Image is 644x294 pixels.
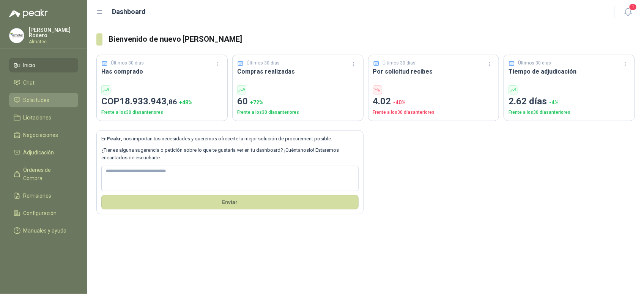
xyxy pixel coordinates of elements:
[24,209,57,217] span: Configuración
[101,135,359,143] p: En , nos importan tus necesidades y queremos ofrecerte la mejor solución de procurement posible.
[9,28,24,43] img: Company Logo
[120,96,177,107] span: 18.933.943
[509,67,630,76] h3: Tiempo de adjudicación
[101,195,359,209] button: Envíar
[549,99,559,105] span: -4 %
[101,109,223,116] p: Frente a los 30 días anteriores
[101,94,223,109] p: COP
[9,58,78,72] a: Inicio
[109,33,635,45] h3: Bienvenido de nuevo [PERSON_NAME]
[509,109,630,116] p: Frente a los 30 días anteriores
[24,79,35,87] span: Chat
[179,99,192,105] span: + 48 %
[9,128,78,142] a: Negociaciones
[394,99,406,105] span: -40 %
[629,3,637,11] span: 1
[107,136,121,141] b: Peakr
[167,97,177,106] span: ,86
[621,5,635,19] button: 1
[237,94,359,109] p: 60
[9,189,78,203] a: Remisiones
[9,206,78,220] a: Configuración
[24,166,71,182] span: Órdenes de Compra
[29,27,78,38] p: [PERSON_NAME] Rosero
[509,94,630,109] p: 2.62 días
[9,145,78,160] a: Adjudicación
[111,60,144,67] p: Últimos 30 días
[112,6,146,17] h1: Dashboard
[24,61,36,69] span: Inicio
[9,223,78,238] a: Manuales y ayuda
[9,163,78,186] a: Órdenes de Compra
[101,67,223,76] h3: Has comprado
[9,93,78,107] a: Solicitudes
[24,192,52,200] span: Remisiones
[24,113,52,122] span: Licitaciones
[24,96,50,104] span: Solicitudes
[24,226,67,235] span: Manuales y ayuda
[250,99,263,105] span: + 72 %
[29,39,78,44] p: Almatec
[237,109,359,116] p: Frente a los 30 días anteriores
[24,148,54,157] span: Adjudicación
[518,60,551,67] p: Últimos 30 días
[373,67,494,76] h3: Por solicitud recibes
[9,75,78,90] a: Chat
[373,94,494,109] p: 4.02
[383,60,416,67] p: Últimos 30 días
[9,110,78,125] a: Licitaciones
[247,60,280,67] p: Últimos 30 días
[237,67,359,76] h3: Compras realizadas
[373,109,494,116] p: Frente a los 30 días anteriores
[101,146,359,162] p: ¿Tienes alguna sugerencia o petición sobre lo que te gustaría ver en tu dashboard? ¡Cuéntanoslo! ...
[9,9,48,18] img: Logo peakr
[24,131,58,139] span: Negociaciones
